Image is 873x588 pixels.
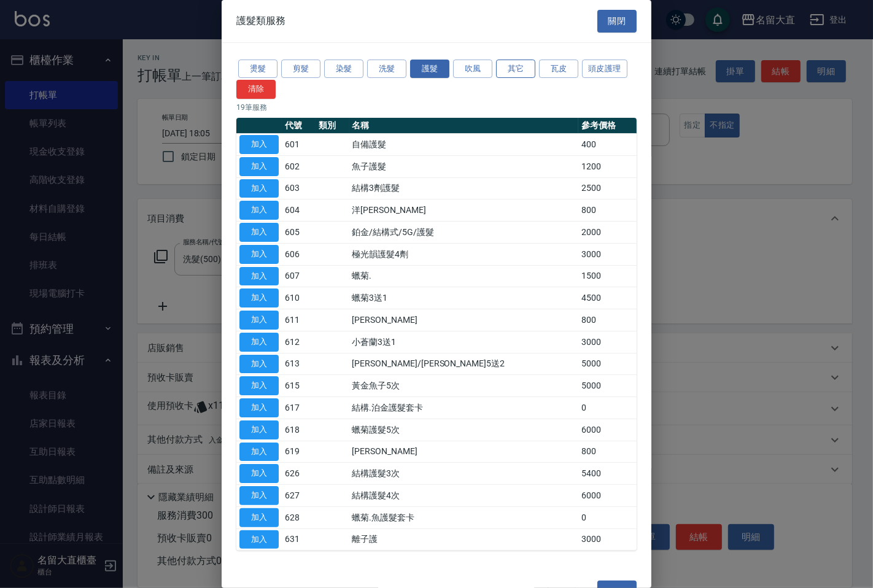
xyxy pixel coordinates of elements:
td: 631 [282,528,316,551]
td: 魚子護髮 [349,155,578,177]
td: 蠟菊.魚護髮套卡 [349,506,578,528]
td: 3000 [578,331,637,353]
td: 5000 [578,375,637,397]
td: 洋[PERSON_NAME] [349,199,578,222]
button: 加入 [239,223,279,242]
td: 2000 [578,222,637,244]
th: 類別 [316,118,349,134]
button: 加入 [239,486,279,505]
td: 626 [282,463,316,485]
td: 604 [282,199,316,222]
td: 結構護髮3次 [349,463,578,485]
button: 加入 [239,201,279,220]
td: 601 [282,134,316,156]
td: 5000 [578,353,637,375]
td: 602 [282,155,316,177]
button: 洗髮 [367,60,406,79]
button: 加入 [239,311,279,330]
button: 加入 [239,376,279,395]
td: 606 [282,243,316,265]
button: 其它 [496,60,535,79]
td: 618 [282,419,316,441]
button: 剪髮 [281,60,320,79]
td: 610 [282,287,316,309]
td: 617 [282,397,316,419]
td: 627 [282,485,316,507]
button: 清除 [236,80,276,99]
button: 加入 [239,267,279,286]
td: 極光韻護髮4劑 [349,243,578,265]
button: 加入 [239,157,279,176]
td: [PERSON_NAME] [349,441,578,463]
td: 800 [578,441,637,463]
td: 605 [282,222,316,244]
td: 結構.泊金護髮套卡 [349,397,578,419]
button: 加入 [239,530,279,549]
td: 自備護髮 [349,134,578,156]
td: 2500 [578,177,637,199]
button: 護髮 [410,60,449,79]
td: 628 [282,506,316,528]
td: 612 [282,331,316,353]
td: 黃金魚子5次 [349,375,578,397]
td: 800 [578,199,637,222]
td: 6000 [578,419,637,441]
td: 619 [282,441,316,463]
th: 代號 [282,118,316,134]
td: 3000 [578,528,637,551]
button: 加入 [239,398,279,417]
button: 加入 [239,288,279,308]
th: 參考價格 [578,118,637,134]
button: 吹風 [453,60,492,79]
button: 頭皮護理 [582,60,627,79]
button: 關閉 [597,10,637,33]
td: 結構3劑護髮 [349,177,578,199]
td: 613 [282,353,316,375]
span: 護髮類服務 [236,15,285,27]
td: 603 [282,177,316,199]
td: [PERSON_NAME]/[PERSON_NAME]5送2 [349,353,578,375]
button: 加入 [239,355,279,374]
td: 鉑金/結構式/5G/護髮 [349,222,578,244]
td: 0 [578,506,637,528]
th: 名稱 [349,118,578,134]
p: 19 筆服務 [236,102,637,113]
td: 蠟菊護髮5次 [349,419,578,441]
button: 燙髮 [238,60,277,79]
td: 800 [578,309,637,331]
td: 607 [282,265,316,287]
button: 加入 [239,464,279,483]
td: 離子護 [349,528,578,551]
td: 1500 [578,265,637,287]
td: 6000 [578,485,637,507]
button: 加入 [239,508,279,527]
td: 611 [282,309,316,331]
td: [PERSON_NAME] [349,309,578,331]
button: 加入 [239,245,279,264]
button: 染髮 [324,60,363,79]
td: 3000 [578,243,637,265]
td: 蠟菊. [349,265,578,287]
button: 加入 [239,179,279,198]
button: 加入 [239,420,279,439]
td: 5400 [578,463,637,485]
td: 4500 [578,287,637,309]
td: 小蒼蘭3送1 [349,331,578,353]
td: 400 [578,134,637,156]
td: 蠟菊3送1 [349,287,578,309]
button: 加入 [239,135,279,154]
button: 加入 [239,333,279,352]
td: 1200 [578,155,637,177]
td: 615 [282,375,316,397]
td: 0 [578,397,637,419]
td: 結構護髮4次 [349,485,578,507]
button: 瓦皮 [539,60,578,79]
button: 加入 [239,443,279,462]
